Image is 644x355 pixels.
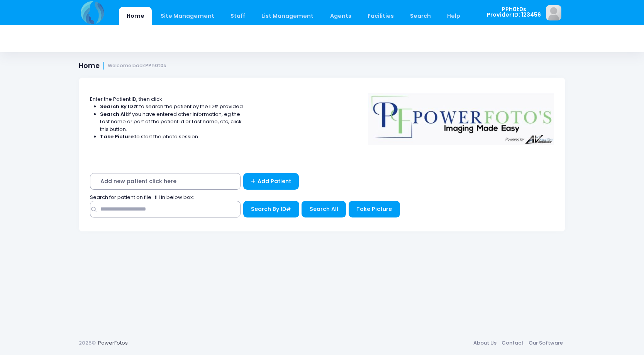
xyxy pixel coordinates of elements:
span: Search All [310,205,338,213]
li: to start the photo session. [100,133,244,141]
span: Enter the Patient ID, then click [90,95,162,103]
a: Search [403,7,439,25]
a: List Management [254,7,321,25]
span: PPh0t0s Provider ID: 123456 [487,7,541,18]
li: to search the patient by the ID# provided. [100,103,244,110]
span: Take Picture [356,205,392,213]
span: 2025© [79,339,96,347]
strong: PPh0t0s [145,62,166,69]
a: Our Software [526,336,565,350]
span: Add new patient click here [90,173,241,190]
img: Logo [365,88,558,145]
a: Facilities [360,7,401,25]
h1: Home [79,62,166,70]
button: Take Picture [349,201,400,217]
img: image [546,5,561,20]
a: About Us [471,336,499,350]
a: Staff [223,7,253,25]
button: Search All [302,201,346,217]
a: Agents [322,7,359,25]
a: Site Management [153,7,222,25]
a: Help [440,7,468,25]
small: Welcome back [108,63,166,69]
span: Search By ID# [251,205,291,213]
a: Home [119,7,152,25]
a: PowerFotos [98,339,128,347]
strong: Take Picture: [100,133,135,140]
button: Search By ID# [243,201,299,217]
strong: Search All: [100,110,128,118]
strong: Search By ID#: [100,103,139,110]
a: Contact [499,336,526,350]
span: Search for patient on file : fill in below box; [90,194,194,201]
a: Add Patient [243,173,299,190]
li: If you have entered other information, eg the Last name or part of the patient id or Last name, e... [100,110,244,133]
